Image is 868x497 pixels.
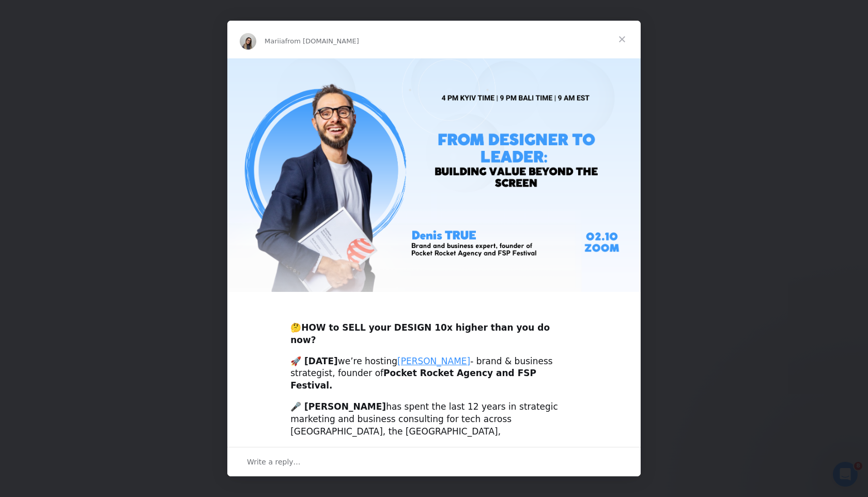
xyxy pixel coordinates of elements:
div: Open conversation and reply [227,447,641,476]
span: from [DOMAIN_NAME] [285,37,359,45]
span: Close [603,21,641,58]
div: has spent the last 12 years in strategic marketing and business consulting for tech across [GEOGR... [290,401,578,462]
b: Pocket Rocket Agency and FSP Festival. [290,368,536,391]
b: HOW to SELL your DESIGN 10x higher than you do now? [290,322,550,345]
img: Profile image for Mariia [240,33,256,50]
div: 🤔 [290,309,578,346]
span: Mariia [265,37,285,45]
b: 🎤 [PERSON_NAME] [290,401,386,412]
a: [PERSON_NAME] [397,356,470,366]
span: Write a reply… [247,455,301,469]
div: we’re hosting - brand & business strategist, founder of [290,355,578,392]
b: 🚀 [DATE] [290,356,338,366]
